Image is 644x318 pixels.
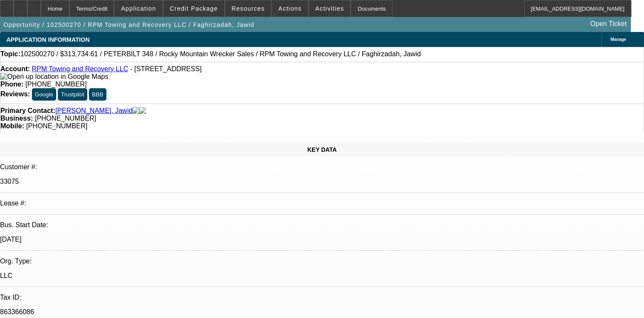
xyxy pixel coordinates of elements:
strong: Business: [0,115,33,122]
span: - [STREET_ADDRESS] [130,65,202,72]
span: [PHONE_NUMBER] [26,122,87,130]
strong: Reviews: [0,90,30,98]
button: Resources [225,0,271,17]
span: 102500270 / $313,734.61 / PETERBILT 348 / Rocky Mountain Wrecker Sales / RPM Towing and Recovery ... [20,50,421,58]
strong: Topic: [0,50,20,58]
strong: Account: [0,65,30,72]
button: Application [114,0,162,17]
span: Actions [278,5,302,12]
strong: Primary Contact: [0,107,55,115]
strong: Phone: [0,81,23,88]
button: Credit Package [163,0,224,17]
a: [PERSON_NAME], Jawid [55,107,132,115]
span: Credit Package [170,5,218,12]
a: View Google Maps [0,73,108,80]
span: Resources [232,5,265,12]
img: linkedin-icon.png [139,107,146,115]
a: Open Ticket [587,17,630,31]
a: RPM Towing and Recovery LLC [32,65,128,72]
button: Trustpilot [58,88,87,101]
img: Open up location in Google Maps [0,73,108,81]
button: Google [32,88,56,101]
button: Actions [272,0,308,17]
button: Activities [309,0,351,17]
span: APPLICATION INFORMATION [6,36,89,43]
span: Opportunity / 102500270 / RPM Towing and Recovery LLC / Faghirzadah, Jawid [3,21,255,28]
strong: Mobile: [0,122,24,130]
span: KEY DATA [307,146,337,153]
img: facebook-icon.png [132,107,139,115]
span: Activities [315,5,344,12]
span: [PHONE_NUMBER] [35,115,96,122]
span: Manage [610,37,626,42]
button: BBB [89,88,106,101]
span: Application [121,5,156,12]
span: [PHONE_NUMBER] [26,81,87,88]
